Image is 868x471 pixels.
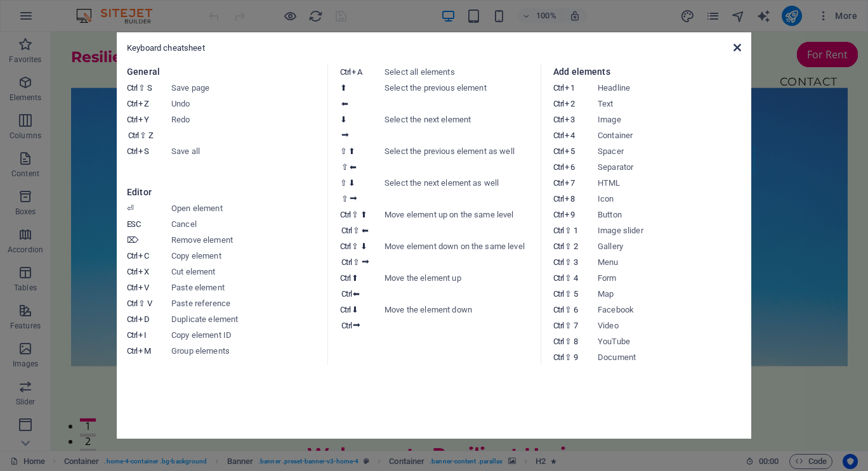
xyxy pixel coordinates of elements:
i: Ctrl [340,242,350,251]
dd: Paste element [171,280,321,295]
i: Ctrl [553,321,563,330]
button: 3 [29,417,45,420]
h3: General [127,64,315,80]
dd: Video [598,318,747,333]
i: ⇧ [140,131,147,140]
h3: Editor [127,184,315,200]
i: Ctrl [340,210,350,219]
dd: Paste reference [171,295,321,311]
dd: Open element [171,200,321,216]
i: Ctrl [553,162,563,172]
i: 7 [565,178,574,188]
dd: Copy element [171,248,321,264]
i: Ctrl [553,194,563,203]
dd: Redo [171,112,321,143]
i: Ctrl [341,321,352,330]
dd: Facebook [598,302,747,318]
i: Ctrl [341,257,352,267]
i: ESC [127,219,140,229]
i: 6 [565,162,574,172]
i: V [138,283,148,292]
i: ⬇ [348,178,355,188]
i: ⇧ [352,210,358,219]
dd: Gallery [598,238,747,254]
dd: Map [598,286,747,302]
dd: Container [598,127,747,143]
i: ⇧ [565,289,572,299]
i: ⇧ [565,352,572,362]
span: Keyboard cheatsheet [127,43,205,53]
i: ⇧ [138,83,145,93]
i: 2 [565,99,574,108]
i: ⇧ [353,226,360,235]
i: ⮕ [362,257,370,267]
dd: Save all [171,143,321,159]
i: Ctrl [127,330,137,340]
i: 4 [565,131,574,140]
i: ⇧ [138,299,145,308]
dd: Save page [171,80,321,96]
i: Z [138,99,148,108]
dd: Duplicate element [171,311,321,327]
i: ⇧ [565,321,572,330]
i: Ctrl [553,305,563,314]
dd: Cancel [171,216,321,232]
i: Y [138,115,148,124]
dd: Remove element [171,232,321,248]
i: A [352,67,362,77]
i: Ctrl [553,226,563,235]
dd: Move the element up [385,270,534,302]
dd: Menu [598,254,747,270]
dd: Move element up on the same level [385,207,534,238]
dd: Move element down on the same level [385,238,534,270]
i: Ctrl [341,289,352,299]
i: ⬅ [341,99,348,108]
dd: HTML [598,175,747,191]
i: ⇧ [340,178,347,188]
i: ⇧ [565,242,572,251]
i: Ctrl [127,299,137,308]
div: For Rent [746,10,807,35]
i: Ctrl [553,146,563,156]
i: Z [148,131,153,140]
i: 6 [574,305,577,314]
i: ⇧ [341,162,348,172]
dd: Image [598,112,747,127]
i: ⇧ [352,242,358,251]
i: S [138,146,148,156]
button: 2 [29,402,45,405]
dd: YouTube [598,333,747,349]
i: ⬆ [360,210,367,219]
dd: Select all elements [385,64,534,80]
i: ⮕ [353,321,361,330]
dd: Select the next element [385,112,534,143]
i: M [138,346,150,356]
i: ⬇ [340,115,347,124]
i: ⇧ [353,257,360,267]
i: 5 [574,289,577,299]
i: 2 [574,242,577,251]
i: Ctrl [127,115,137,124]
i: Ctrl [127,346,137,356]
i: Ctrl [553,83,563,93]
i: Ctrl [553,242,563,251]
i: Ctrl [553,131,563,140]
i: 9 [574,352,577,362]
dd: Copy element ID [171,327,321,343]
i: ⮕ [350,194,358,203]
i: Ctrl [127,251,137,261]
i: Ctrl [553,289,563,299]
i: 5 [565,146,574,156]
i: Ctrl [553,115,563,124]
i: Ctrl [553,210,563,219]
i: X [138,267,148,276]
dd: Cut element [171,264,321,280]
i: Ctrl [553,273,563,283]
i: Ctrl [553,178,563,188]
dd: Move the element down [385,302,534,333]
i: ⬆ [352,273,358,283]
dd: Form [598,270,747,286]
i: 8 [565,194,574,203]
i: I [138,330,146,340]
i: Ctrl [127,83,137,93]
